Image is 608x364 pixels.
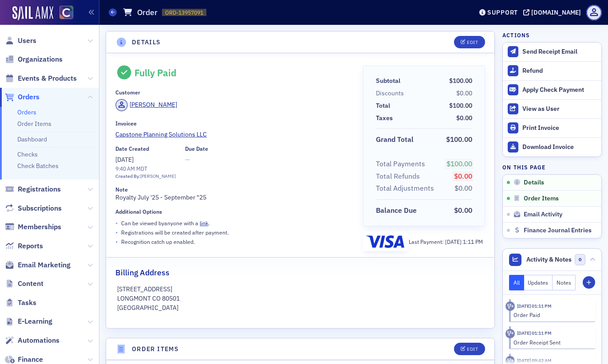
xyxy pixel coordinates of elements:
[117,303,484,313] p: [GEOGRAPHIC_DATA]
[115,130,351,139] a: Capstone Planning Solutions LLC
[531,8,581,16] div: [DOMAIN_NAME]
[376,159,428,169] span: Total Payments
[524,195,559,203] span: Order Items
[137,7,158,18] h1: Order
[5,184,61,194] a: Registrations
[115,219,118,228] span: •
[376,89,407,98] span: Discounts
[376,159,425,169] div: Total Payments
[134,67,177,78] div: Fully Paid
[18,279,43,289] span: Content
[117,285,484,294] p: [STREET_ADDRESS]
[449,102,472,110] span: $100.00
[17,162,59,170] a: Check Batches
[522,105,597,113] div: View as User
[502,163,602,171] h4: On this page
[53,6,73,21] a: View Homepage
[503,137,601,157] a: Download Invoice
[18,74,77,83] span: Events & Products
[18,298,36,308] span: Tasks
[503,118,601,137] a: Print Invoice
[59,6,73,20] img: SailAMX
[18,204,62,213] span: Subscriptions
[376,205,417,216] div: Balance Due
[5,298,36,308] a: Tasks
[505,329,515,338] div: Activity
[5,55,63,64] a: Organizations
[376,89,404,98] div: Discounts
[454,184,472,192] span: $0.00
[5,222,61,232] a: Memberships
[376,134,417,145] span: Grand Total
[513,311,589,319] div: Order Paid
[5,336,59,345] a: Automations
[467,347,478,352] div: Edit
[18,241,43,251] span: Reports
[121,238,195,246] p: Recognition catch up enabled.
[5,317,52,326] a: E-Learning
[503,61,601,80] button: Refund
[132,38,161,47] h4: Details
[467,40,478,45] div: Edit
[115,120,137,127] div: Invoicee
[18,260,71,270] span: Email Marketing
[5,92,39,102] a: Orders
[115,267,170,278] h2: Billing Address
[502,31,530,39] h4: Actions
[18,222,61,232] span: Memberships
[18,92,39,102] span: Orders
[376,76,400,86] div: Subtotal
[5,36,36,46] a: Users
[526,255,572,264] span: Activity & Notes
[522,86,597,94] div: Apply Check Payment
[445,238,463,245] span: [DATE]
[376,114,393,123] div: Taxes
[115,186,128,193] div: Note
[5,279,43,289] a: Content
[135,165,147,172] span: MDT
[517,330,552,336] time: 7/1/2025 01:11 PM
[456,89,472,97] span: $0.00
[487,8,518,16] div: Support
[522,124,597,132] div: Print Invoice
[513,338,589,346] div: Order Receipt Sent
[115,165,135,172] time: 9:40 AM
[185,155,208,164] span: —
[503,80,601,99] button: Apply Check Payment
[463,238,483,245] span: 1:11 PM
[586,5,602,20] span: Profile
[553,275,576,290] button: Notes
[18,36,36,46] span: Users
[115,145,149,152] div: Date Created
[115,208,162,215] div: Additional Options
[503,99,601,118] button: View as User
[115,156,134,164] span: [DATE]
[185,145,208,152] div: Due Date
[522,143,597,151] div: Download Invoice
[5,74,77,83] a: Events & Products
[17,120,51,128] a: Order Items
[524,179,544,187] span: Details
[200,219,208,227] a: link
[446,135,472,144] span: $100.00
[115,173,140,179] span: Created By:
[454,172,472,180] span: $0.00
[575,254,586,265] span: 0
[12,6,53,20] a: SailAMX
[509,275,524,290] button: All
[132,344,179,354] h4: Order Items
[5,241,43,251] a: Reports
[376,183,437,194] span: Total Adjustments
[454,343,485,355] button: Edit
[117,294,484,303] p: LONGMONT CO 80501
[376,76,403,86] span: Subtotal
[18,184,61,194] span: Registrations
[517,357,552,364] time: 7/1/2025 09:42 AM
[524,227,592,235] span: Finance Journal Entries
[505,301,515,311] div: Activity
[5,204,62,213] a: Subscriptions
[503,43,601,61] button: Send Receipt Email
[17,108,36,116] a: Orders
[454,36,485,48] button: Edit
[17,135,47,143] a: Dashboard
